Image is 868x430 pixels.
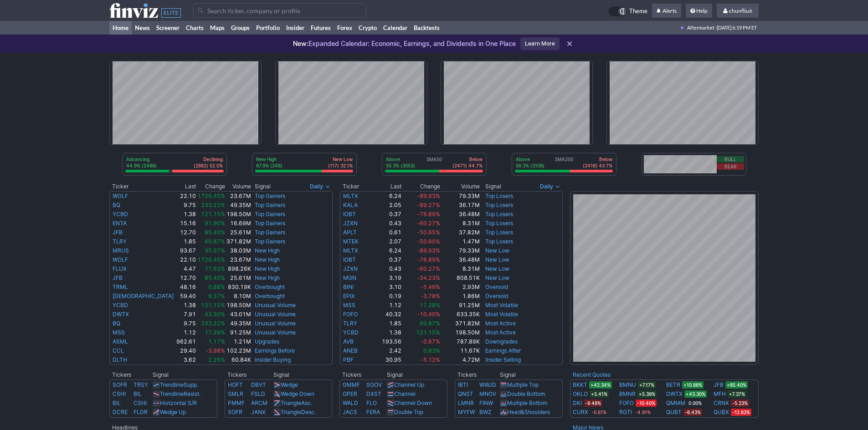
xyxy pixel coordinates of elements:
a: Channel Down [394,400,432,406]
td: 91.25M [441,301,480,310]
a: CURX [573,408,588,417]
a: JFB [113,229,123,236]
a: YCBD [113,302,128,309]
a: APLT [343,229,357,236]
a: Top Gainers [255,238,285,245]
a: Oversold [485,283,508,290]
a: Top Gainers [255,211,285,218]
td: 38.03M [226,246,252,255]
a: MSS [343,302,355,309]
span: -10.40% [417,311,440,318]
span: 121.15% [201,211,225,218]
a: DXST [366,390,381,397]
td: 0.37 [370,255,402,264]
span: 1726.45% [197,256,225,263]
a: IBTI [458,381,468,388]
td: 40.32 [370,310,402,319]
td: 36.48M [441,255,480,264]
a: Horizontal S/R [160,400,197,406]
td: 0.19 [370,292,402,301]
a: Overbought [255,283,285,290]
td: 198.50M [226,301,252,310]
td: 898.26K [226,264,252,273]
td: 1.38 [175,301,196,310]
span: -50.65% [417,229,440,236]
a: New Low [485,256,509,263]
th: Ticker [340,182,370,191]
a: Insider Buying [255,356,291,363]
span: chunfliu6 [729,7,752,14]
td: 8.31M [441,264,480,273]
th: Change [402,182,441,191]
a: Top Losers [485,238,513,245]
a: JACS [343,409,357,415]
td: 36.48M [441,210,480,219]
p: Above [386,156,415,162]
span: Desc. [301,409,316,415]
a: JANX [251,409,266,415]
a: Recent Quotes [573,371,611,378]
span: -76.89% [417,256,440,263]
p: Below [583,156,612,162]
td: 93.67 [175,246,196,255]
a: OKLO [573,390,588,399]
td: 6.24 [370,246,402,255]
p: (117) 32.1% [328,162,353,169]
a: DCRE [113,409,128,415]
a: Insider [283,21,308,35]
a: Upgrades [255,338,279,345]
span: 233.22% [201,320,225,327]
a: BWZ [479,409,492,415]
p: Above [516,156,544,162]
button: Signals interval [308,182,333,191]
a: Oversold [485,293,508,299]
span: -89.93% [417,192,440,199]
a: Crypto [355,21,380,35]
a: SOFR [228,409,242,415]
a: JZXN [343,265,358,272]
a: SGOV [366,381,382,388]
a: ASML [113,338,128,345]
a: New High [255,247,280,254]
a: TLRY [113,238,127,245]
td: 1.85 [175,237,196,246]
a: Earnings Before [255,347,295,354]
th: Change [196,182,226,191]
td: 1.12 [175,328,196,337]
a: Portfolio [253,21,283,35]
p: Advancing [126,156,157,162]
a: TriangleAsc. [281,400,312,406]
a: BQ [113,202,120,208]
a: News [132,21,153,35]
td: 36.17M [441,201,480,210]
a: Top Gainers [255,220,285,227]
td: 15.16 [175,219,196,228]
a: Top Losers [485,220,513,227]
span: -89.27% [417,202,440,208]
p: (2882) 52.0% [194,162,223,169]
a: Top Gainers [255,229,285,236]
span: 0.88% [208,283,225,290]
a: BKKT [573,380,587,390]
a: Backtests [411,21,443,35]
a: MYFW [458,409,475,415]
a: BIL [113,400,121,406]
span: 60.87% [420,320,440,327]
a: MRUS [113,247,129,254]
td: 48.16 [175,283,196,292]
td: 37.82M [441,228,480,237]
td: 4.47 [175,264,196,273]
td: 9.75 [175,319,196,328]
a: Unusual Volume [255,320,296,327]
a: GMMF [343,381,360,388]
span: Signal [485,183,501,190]
th: Volume [226,182,252,191]
th: Last [175,182,196,191]
p: New High [256,156,282,162]
a: Earnings After [485,347,521,354]
a: CCL [113,347,124,354]
td: 3.10 [370,283,402,292]
span: 121.15% [201,302,225,309]
span: 91.90% [205,220,225,227]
